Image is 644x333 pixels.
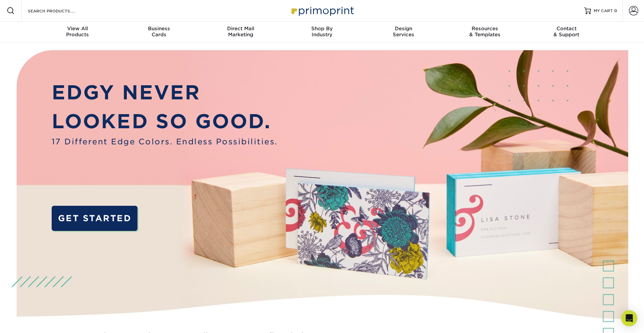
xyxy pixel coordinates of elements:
a: Contact& Support [526,21,607,43]
p: LOOKED SO GOOD. [52,107,278,136]
div: Services [363,26,444,38]
span: Resources [444,26,526,32]
div: Open Intercom Messenger [621,310,637,326]
p: EDGY NEVER [52,78,278,107]
a: View AllProducts [37,21,118,43]
a: Resources& Templates [444,21,526,43]
span: Shop By [281,26,363,32]
a: BusinessCards [118,21,200,43]
input: SEARCH PRODUCTS..... [27,7,93,15]
img: Primoprint [288,3,356,18]
div: Industry [281,26,363,38]
span: 0 [614,8,617,13]
iframe: Google Customer Reviews [2,313,57,331]
span: Business [118,26,200,32]
div: & Templates [444,26,526,38]
span: MY CART [594,8,613,14]
a: GET STARTED [52,206,138,231]
div: Cards [118,26,200,38]
span: View All [37,26,118,32]
div: Marketing [200,26,281,38]
a: Direct MailMarketing [200,21,281,43]
div: & Support [526,26,607,38]
span: Contact [526,26,607,32]
span: Direct Mail [200,26,281,32]
span: Design [363,26,444,32]
span: 17 Different Edge Colors. Endless Possibilities. [52,136,278,148]
a: DesignServices [363,21,444,43]
div: Products [37,26,118,38]
a: Shop ByIndustry [281,21,363,43]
